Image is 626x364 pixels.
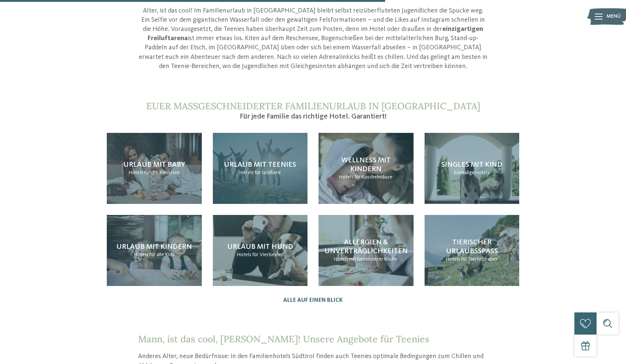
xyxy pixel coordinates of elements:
span: Wellness mit Kindern [341,157,391,173]
span: Hotels [239,170,254,175]
span: für Tierliebhaber [461,257,498,262]
p: Alter, ist das cool! Im Familienurlaub in [GEOGRAPHIC_DATA] bleibt selbst reizüberfluteten Jugend... [138,6,488,71]
a: Urlaub mit Teenagern in Südtirol geplant? Tierischer Urlaubsspaß Hotels für Tierliebhaber [425,215,520,286]
a: Alle auf einen Blick [283,297,343,304]
span: Allergien & Unverträglichkeiten [324,239,408,255]
span: für alle Kids [149,252,175,257]
span: Hotels [475,170,490,175]
span: für Größere [254,170,281,175]
span: Tierischer Urlaubsspaß [446,239,498,255]
span: für die Kleinsten [144,170,180,175]
span: Euer maßgeschneiderter Familienurlaub in [GEOGRAPHIC_DATA] [146,100,480,112]
a: Urlaub mit Teenagern in Südtirol geplant? Urlaub mit Baby Hotels für die Kleinsten [107,133,202,204]
span: Singles mit Kind [441,161,502,169]
span: Hotels [237,252,252,257]
span: Urlaub mit Baby [123,161,185,169]
span: Einmalige [454,170,475,175]
a: Urlaub mit Teenagern in Südtirol geplant? Urlaub mit Kindern Hotels für alle Kids [107,215,202,286]
a: Urlaub mit Teenagern in Südtirol geplant? Urlaub mit Hund Hotels für Vierbeiner [213,215,308,286]
a: Urlaub mit Teenagern in Südtirol geplant? Wellness mit Kindern Hotels für Kuschelmäuse [319,133,414,204]
span: Hotels [339,174,354,180]
span: Urlaub mit Kindern [116,243,192,251]
span: Hotels [334,257,348,262]
span: Hotels [129,170,143,175]
span: Für jede Familie das richtige Hotel. Garantiert! [240,113,387,120]
span: Urlaub mit Teenies [224,161,296,169]
span: mit besonderer Küche [349,257,398,262]
span: für Kuschelmäuse [354,174,393,180]
a: Urlaub mit Teenagern in Südtirol geplant? Urlaub mit Teenies Hotels für Größere [213,133,308,204]
span: Hotels [134,252,148,257]
a: Urlaub mit Teenagern in Südtirol geplant? Allergien & Unverträglichkeiten Hotels mit besonderer K... [319,215,414,286]
span: Mann, ist das cool, [PERSON_NAME]! Unsere Angebote für Teenies [138,333,429,345]
span: für Vierbeiner [252,252,283,257]
span: Urlaub mit Hund [227,243,293,251]
a: Urlaub mit Teenagern in Südtirol geplant? Singles mit Kind Einmalige Hotels [425,133,520,204]
span: Hotels [446,257,460,262]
